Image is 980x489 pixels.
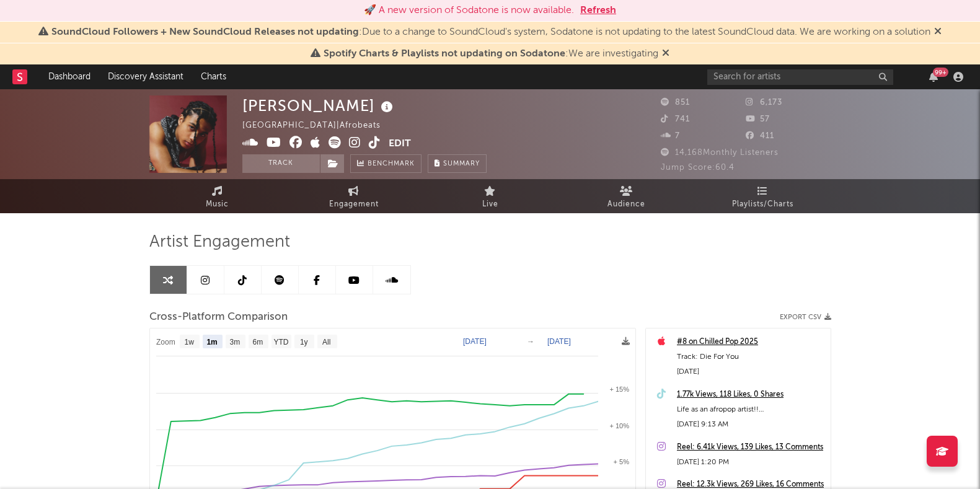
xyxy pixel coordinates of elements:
[242,154,320,173] button: Track
[558,179,695,213] a: Audience
[51,27,359,37] span: SoundCloud Followers + New SoundCloud Releases not updating
[677,364,824,379] div: [DATE]
[661,99,690,107] span: 851
[368,157,415,172] span: Benchmark
[322,338,330,346] text: All
[149,310,288,325] span: Cross-Platform Comparison
[613,458,629,465] text: + 5%
[661,164,735,172] span: Jump Score: 60.4
[273,338,288,346] text: YTD
[609,385,629,393] text: + 15%
[661,149,779,157] span: 14,168 Monthly Listeners
[99,64,192,89] a: Discovery Assistant
[329,197,379,212] span: Engagement
[607,197,645,212] span: Audience
[746,115,770,123] span: 57
[933,68,948,77] div: 99 +
[934,27,942,37] span: Dismiss
[527,337,534,346] text: →
[324,49,658,59] span: : We are investigating
[746,99,782,107] span: 6,173
[609,422,629,430] text: + 10%
[677,440,824,455] a: Reel: 6.41k Views, 139 Likes, 13 Comments
[695,179,831,213] a: Playlists/Charts
[463,337,487,346] text: [DATE]
[428,154,487,173] button: Summary
[677,350,824,364] div: Track: Die For You
[252,338,263,346] text: 6m
[662,49,669,59] span: Dismiss
[206,338,217,346] text: 1m
[780,314,831,321] button: Export CSV
[661,132,680,140] span: 7
[350,154,422,173] a: Benchmark
[206,197,229,212] span: Music
[242,118,395,133] div: [GEOGRAPHIC_DATA] | Afrobeats
[149,235,290,250] span: Artist Engagement
[732,197,793,212] span: Playlists/Charts
[929,72,938,82] button: 99+
[51,27,930,37] span: : Due to a change to SoundCloud's system, Sodatone is not updating to the latest SoundCloud data....
[547,337,571,346] text: [DATE]
[677,402,824,417] div: Life as an afropop artist!! #carllowewannaparty #love #dieforyou #africantiktok #musiciansoftiktok
[149,179,286,213] a: Music
[389,136,411,152] button: Edit
[299,338,307,346] text: 1y
[242,95,396,116] div: [PERSON_NAME]
[364,3,574,18] div: 🚀 A new version of Sodatone is now available.
[677,455,824,470] div: [DATE] 1:20 PM
[580,3,616,18] button: Refresh
[40,64,99,89] a: Dashboard
[707,69,893,85] input: Search for artists
[324,49,565,59] span: Spotify Charts & Playlists not updating on Sodatone
[156,338,175,346] text: Zoom
[184,338,194,346] text: 1w
[661,115,690,123] span: 741
[746,132,774,140] span: 411
[677,417,824,432] div: [DATE] 9:13 AM
[192,64,235,89] a: Charts
[229,338,240,346] text: 3m
[422,179,558,213] a: Live
[286,179,422,213] a: Engagement
[443,161,480,167] span: Summary
[677,335,824,350] a: #8 on Chilled Pop 2025
[482,197,498,212] span: Live
[677,387,824,402] a: 1.77k Views, 118 Likes, 0 Shares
